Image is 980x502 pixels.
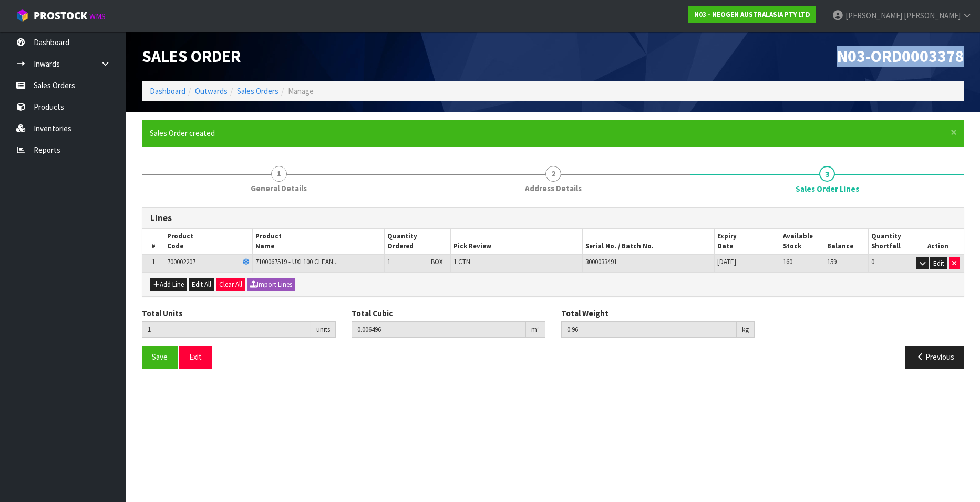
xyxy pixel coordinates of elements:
[930,257,947,270] button: Edit
[271,166,287,182] span: 1
[152,352,168,362] span: Save
[951,125,957,140] span: ×
[837,46,964,67] span: N03-ORD0003378
[384,229,450,254] th: Quantity Ordered
[167,257,195,266] span: 700002207
[737,321,755,338] div: kg
[311,321,336,338] div: units
[152,257,155,266] span: 1
[142,229,164,254] th: #
[16,9,29,22] img: cube-alt.png
[189,278,214,291] button: Edit All
[868,229,912,254] th: Quantity Shortfall
[251,183,307,194] span: General Details
[237,86,278,96] a: Sales Orders
[819,166,835,182] span: 3
[288,86,314,96] span: Manage
[142,346,178,368] button: Save
[252,229,384,254] th: Product Name
[150,278,187,291] button: Add Line
[905,346,964,368] button: Previous
[526,321,545,338] div: m³
[431,257,443,266] span: BOX
[195,86,228,96] a: Outwards
[164,229,252,254] th: Product Code
[717,257,736,266] span: [DATE]
[150,86,185,96] a: Dashboard
[585,257,617,266] span: 3000033491
[545,166,561,182] span: 2
[247,278,295,291] button: Import Lines
[871,257,874,266] span: 0
[783,257,792,266] span: 160
[179,346,212,368] button: Exit
[34,9,87,23] span: ProStock
[150,213,956,223] h3: Lines
[352,308,393,319] label: Total Cubic
[255,257,338,266] span: 7100067519 - UXL100 CLEAN...
[89,12,106,22] small: WMS
[824,229,869,254] th: Balance
[243,259,250,266] i: Frozen Goods
[450,229,582,254] th: Pick Review
[142,200,964,376] span: Sales Order Lines
[453,257,470,266] span: 1 CTN
[561,308,608,319] label: Total Weight
[150,128,215,138] span: Sales Order created
[912,229,964,254] th: Action
[142,46,241,67] span: Sales Order
[387,257,390,266] span: 1
[582,229,714,254] th: Serial No. / Batch No.
[796,183,859,194] span: Sales Order Lines
[352,321,526,338] input: Total Cubic
[694,10,810,19] strong: N03 - NEOGEN AUSTRALASIA PTY LTD
[904,11,961,20] span: [PERSON_NAME]
[216,278,245,291] button: Clear All
[827,257,837,266] span: 159
[714,229,780,254] th: Expiry Date
[780,229,824,254] th: Available Stock
[525,183,582,194] span: Address Details
[561,321,737,338] input: Total Weight
[142,308,182,319] label: Total Units
[845,11,902,20] span: [PERSON_NAME]
[142,321,311,338] input: Total Units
